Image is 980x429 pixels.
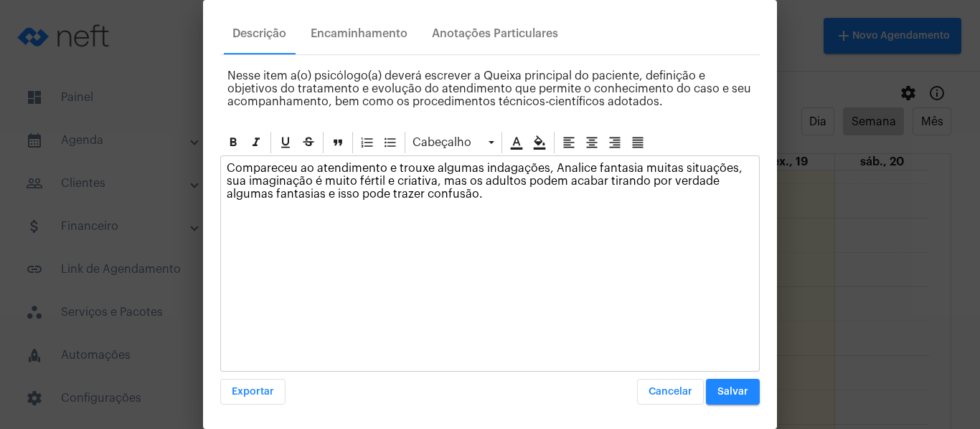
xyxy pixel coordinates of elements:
[432,27,558,40] div: Anotações Particulares
[227,162,753,201] p: Compareceu ao atendimento e trouxe algumas indagações, Analice fantasia muitas situações, sua ima...
[227,70,751,107] span: Nesse item a(o) psicólogo(a) deverá escrever a Queixa principal do paciente, definição e objetivo...
[245,132,267,153] div: Itálico
[220,379,286,405] button: Exportar
[529,132,550,153] div: Cor de fundo
[357,132,378,153] div: Ordered List
[275,132,296,153] div: Sublinhado
[380,132,401,153] div: Bullet List
[327,132,349,153] div: Blockquote
[558,132,580,153] div: Alinhar à esquerda
[649,387,692,397] span: Cancelar
[717,387,748,397] span: Salvar
[706,379,760,405] button: Salvar
[409,132,498,153] div: Cabeçalho
[232,27,286,40] div: Descrição
[581,132,603,153] div: Alinhar ao centro
[298,132,319,153] div: Strike
[232,387,274,397] span: Exportar
[604,132,626,153] div: Alinhar à direita
[311,27,407,40] div: Encaminhamento
[637,379,704,405] button: Cancelar
[506,132,527,153] div: Cor do texto
[222,132,244,153] div: Negrito
[627,132,649,153] div: Alinhar justificado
